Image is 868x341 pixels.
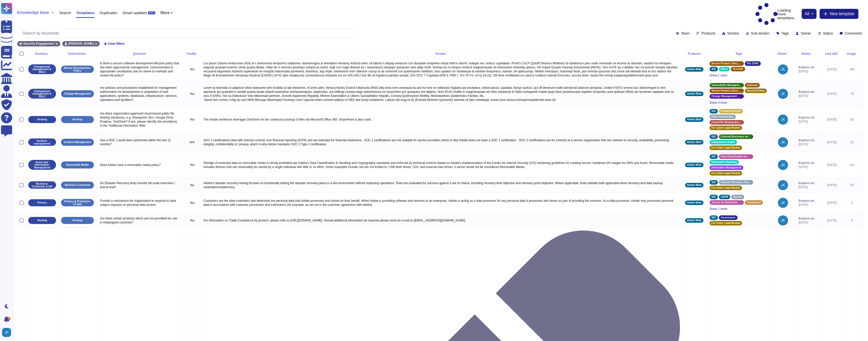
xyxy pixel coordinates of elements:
[712,95,742,98] span: Change Management Standard
[721,216,736,219] span: Governance
[687,164,702,166] span: Adobe Wide
[63,200,92,205] p: Privacy & Protection of data
[796,52,817,55] div: Status
[781,32,789,35] span: Tags
[822,218,843,222] div: [DATE]
[712,121,742,124] span: Cloud File Sharing Access Controls
[202,160,681,170] p: Storage of restricted data on removable media is strictly prohibited per Adobe's Data Classificat...
[122,11,147,15] span: Smart updates
[712,141,735,144] span: Independent Audits
[66,163,89,166] p: Removable Media
[822,140,843,144] div: [DATE]
[65,184,90,186] p: Business Continuity
[721,196,728,198] span: GDPR
[799,165,815,169] span: [DATE]
[822,183,843,187] div: [DATE]
[805,12,809,16] span: all
[30,161,54,169] p: Asset and Information Management
[799,94,815,98] span: [DATE]
[186,183,198,187] p: No
[28,52,56,55] div: Sections
[202,137,681,148] p: SOC 1 certifications deal with internal controls over financial reporting (ICFR) and are intended...
[30,182,54,188] p: Business Continuity & DR
[847,201,857,205] div: 8
[68,42,94,45] span: [PERSON_NAME]
[747,201,761,204] span: Compliance
[778,64,788,74] img: user
[687,184,702,186] span: Adobe Wide
[847,140,857,144] div: 21
[755,3,799,25] p: Loading more templates...
[823,32,833,35] span: Status
[687,141,702,144] span: Adobe Wide
[99,215,182,226] p: Are there certain products which are not permitted for use in embargoed countries?
[160,11,170,15] span: More
[712,172,740,175] span: For Cyber Legal Review
[712,84,742,87] span: Vulnerability Management Standard
[712,62,742,65] span: Secure Product Lifecycle Standard
[687,68,702,71] span: Adobe Wide
[799,199,815,203] span: Expires on:
[847,218,857,222] div: 4
[20,29,356,38] input: Search by keywords
[778,198,788,208] img: user
[99,162,182,168] p: Does Adobe have a removable media policy?
[61,52,94,55] div: Subsections
[99,197,182,208] p: Provide a mechanism for organization to respond to data subject requests on personal data access
[687,219,702,222] span: Adobe Wide
[202,180,681,190] p: Adobe’s disaster recovery testing focuses on functionally testing the disaster recovery plans in ...
[847,183,857,187] div: 50
[799,90,815,94] span: Expires on:
[778,137,788,147] img: user
[712,222,740,224] span: For Cyber Legal Review
[799,120,815,124] span: [DATE]
[712,135,716,138] span: SIG
[100,11,117,15] span: Duplicates
[822,92,843,96] div: [DATE]
[59,11,71,15] span: Search
[721,110,741,112] span: Product Specific
[845,32,862,35] span: Comments
[37,118,47,121] p: Hosting
[712,161,737,163] span: Information Handling
[799,65,815,69] span: Expires on:
[202,217,681,224] p: For information on Trade Compliance by product, please refer to [URL][DOMAIN_NAME]. Should additi...
[186,92,198,96] p: Yes
[202,197,681,208] p: Customers are the data controllers and determine the personal data that Adobe processes and store...
[778,160,788,170] img: user
[822,201,843,205] div: [DATE]
[778,180,788,190] img: user
[799,203,815,207] span: [DATE]
[822,163,843,167] div: [DATE]
[778,89,788,99] img: user
[99,137,182,148] p: Has a SOC 1 audit been performed within the last 12 months?
[99,110,182,129] p: Are there organization-approved cloud-based public file sharing solution(s), e.g. Sharepoint, Box...
[799,181,815,185] span: Expires on:
[64,141,91,144] p: Incident Management
[712,90,742,92] span: Secure Product Lifecycle Standard
[160,11,173,15] button: More
[712,166,742,169] span: Information Management
[778,115,788,125] img: user
[830,12,854,16] span: New template
[37,219,47,222] p: Hosting
[186,201,198,205] p: Yes
[733,196,742,198] span: Access
[822,67,843,71] div: [DATE]
[712,110,716,112] span: SIG
[63,67,92,72] p: Secure Development Policy
[712,127,740,129] span: For Cyber Legal Review
[721,181,751,184] span: Disaster Recovery Testing
[685,52,705,55] div: Products
[710,101,770,105] span: Show 3 more
[99,84,182,103] p: Are policies and procedures established for management authorization for development or acquisiti...
[108,42,124,45] span: Clear filters
[30,65,54,73] p: Changement management & SDLC
[7,317,10,320] div: 9+
[712,181,716,184] span: SIG
[801,32,811,35] span: Owner
[148,11,155,14] div: BETA
[847,92,857,96] div: 78
[847,163,857,167] div: 141
[76,11,95,15] span: Templates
